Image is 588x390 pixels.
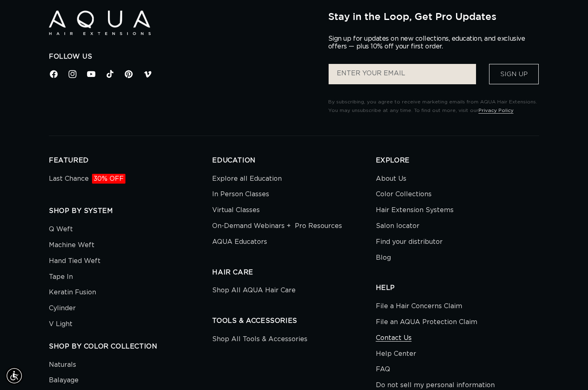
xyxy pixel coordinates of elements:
[212,285,296,298] a: Shop All AQUA Hair Care
[92,174,125,184] span: 30% OFF
[49,300,76,316] a: Cylinder
[376,202,454,218] a: Hair Extension Systems
[212,333,307,347] a: Shop All Tools & Accessories
[328,35,532,50] p: Sign up for updates on new collections, education, and exclusive offers — plus 10% off your first...
[212,218,342,234] a: On-Demand Webinars + Pro Resources
[5,367,23,385] div: Accessibility Menu
[212,156,375,165] h2: EDUCATION
[376,284,539,292] h2: HELP
[328,11,539,22] h2: Stay in the Loop, Get Pro Updates
[547,351,588,390] iframe: Chat Widget
[49,173,125,187] a: Last Chance30% OFF
[212,202,260,218] a: Virtual Classes
[489,64,539,84] button: Sign Up
[49,53,316,61] h2: Follow Us
[212,317,375,325] h2: TOOLS & ACCESSORIES
[49,223,73,237] a: Q Weft
[376,173,406,187] a: About Us
[49,285,96,300] a: Keratin Fusion
[49,237,94,253] a: Machine Weft
[376,362,390,377] a: FAQ
[376,234,443,250] a: Find your distributor
[376,156,539,165] h2: EXPLORE
[376,314,477,330] a: File an AQUA Protection Claim
[212,186,269,202] a: In Person Classes
[478,108,513,113] a: Privacy Policy
[49,156,212,165] h2: FEATURED
[376,300,462,314] a: File a Hair Concerns Claim
[376,186,432,202] a: Color Collections
[212,173,282,187] a: Explore all Education
[49,359,76,373] a: Naturals
[49,207,212,215] h2: SHOP BY SYSTEM
[49,11,151,35] img: Aqua Hair Extensions
[376,330,412,346] a: Contact Us
[212,268,375,277] h2: HAIR CARE
[49,372,79,388] a: Balayage
[49,342,212,351] h2: SHOP BY COLOR COLLECTION
[376,346,416,362] a: Help Center
[49,253,101,269] a: Hand Tied Weft
[376,250,391,266] a: Blog
[212,234,267,250] a: AQUA Educators
[328,98,539,115] p: By subscribing, you agree to receive marketing emails from AQUA Hair Extensions. You may unsubscr...
[329,64,476,84] input: ENTER YOUR EMAIL
[49,269,73,285] a: Tape In
[376,218,419,234] a: Salon locator
[49,316,72,332] a: V Light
